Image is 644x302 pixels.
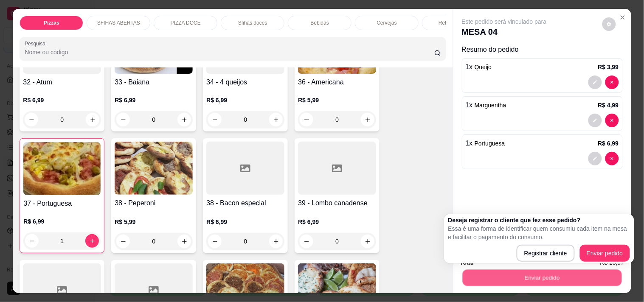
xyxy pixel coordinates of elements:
[466,138,505,148] p: 1 x
[25,113,38,126] button: decrease-product-quantity
[208,235,222,248] button: decrease-product-quantity
[605,114,619,127] button: decrease-product-quantity
[177,235,191,248] button: increase-product-quantity
[206,218,284,226] p: R$ 6,99
[475,64,492,70] span: Queijo
[475,102,506,109] span: Margueritha
[25,234,39,248] button: decrease-product-quantity
[598,63,619,71] p: R$ 3,99
[116,113,130,126] button: decrease-product-quantity
[588,152,602,165] button: decrease-product-quantity
[115,142,193,195] img: product-image
[462,269,622,286] button: Enviar pedido
[23,77,101,87] h4: 32 - Atum
[177,113,191,126] button: increase-product-quantity
[298,77,376,87] h4: 36 - Americana
[116,235,130,248] button: decrease-product-quantity
[23,96,101,104] p: R$ 6,99
[602,17,616,31] button: decrease-product-quantity
[298,198,376,208] h4: 39 - Lombo canadense
[377,20,397,26] p: Cervejas
[588,114,602,127] button: decrease-product-quantity
[298,218,376,226] p: R$ 6,99
[298,96,376,104] p: R$ 5,99
[238,20,267,26] p: Sfihas doces
[206,77,284,87] h4: 34 - 4 queijos
[462,17,547,26] p: Este pedido será vinculado para
[44,20,59,26] p: Pizzas
[115,77,193,87] h4: 33 - Baiana
[86,113,99,126] button: increase-product-quantity
[300,113,313,126] button: decrease-product-quantity
[23,217,101,226] p: R$ 6,99
[460,259,474,266] strong: Total
[466,100,506,110] p: 1 x
[605,152,619,165] button: decrease-product-quantity
[466,62,492,72] p: 1 x
[598,101,619,109] p: R$ 4,99
[206,96,284,104] p: R$ 6,99
[23,142,101,195] img: product-image
[115,198,193,208] h4: 38 - Peperoni
[598,139,619,148] p: R$ 6,99
[580,245,630,262] button: Enviar pedido
[517,245,575,262] button: Registrar cliente
[462,45,623,55] p: Resumo do pedido
[439,20,469,26] p: Refrigerantes
[448,216,630,224] h2: Deseja registrar o cliente que fez esse pedido?
[115,96,193,104] p: R$ 6,99
[208,113,222,126] button: decrease-product-quantity
[475,140,505,147] span: Portuguesa
[462,26,547,38] p: MESA 04
[269,113,283,126] button: increase-product-quantity
[361,235,374,248] button: increase-product-quantity
[361,113,374,126] button: increase-product-quantity
[23,199,101,209] h4: 37 - Portuguesa
[616,11,630,24] button: Close
[171,20,201,26] p: PIZZA DOCE
[269,235,283,248] button: increase-product-quantity
[25,48,434,56] input: Pesquisa
[25,40,48,47] label: Pesquisa
[448,224,630,241] p: Essa é uma forma de identificar quem consumiu cada item na mesa e facilitar o pagamento do consumo.
[206,198,284,208] h4: 38 - Bacon especial
[115,218,193,226] p: R$ 5,99
[605,75,619,89] button: decrease-product-quantity
[97,20,140,26] p: SFIHAS ABERTAS
[85,234,99,248] button: increase-product-quantity
[588,75,602,89] button: decrease-product-quantity
[300,235,313,248] button: decrease-product-quantity
[311,20,329,26] p: Bebidas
